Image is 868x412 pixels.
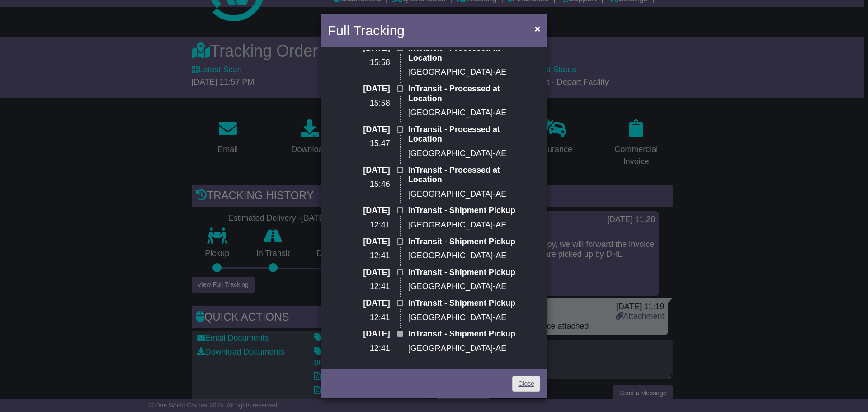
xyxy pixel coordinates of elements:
[348,298,390,308] p: [DATE]
[348,84,390,94] p: [DATE]
[408,237,520,247] p: InTransit - Shipment Pickup
[408,298,520,308] p: InTransit - Shipment Pickup
[408,125,520,144] p: InTransit - Processed at Location
[408,251,520,261] p: [GEOGRAPHIC_DATA]-AE
[408,313,520,323] p: [GEOGRAPHIC_DATA]-AE
[348,99,390,109] p: 15:58
[348,220,390,230] p: 12:41
[348,313,390,323] p: 12:41
[408,220,520,230] p: [GEOGRAPHIC_DATA]-AE
[348,251,390,261] p: 12:41
[348,125,390,135] p: [DATE]
[408,84,520,104] p: InTransit - Processed at Location
[408,166,520,185] p: InTransit - Processed at Location
[348,268,390,278] p: [DATE]
[348,237,390,247] p: [DATE]
[348,180,390,189] p: 15:46
[530,19,545,38] button: Close
[348,329,390,339] p: [DATE]
[408,282,520,292] p: [GEOGRAPHIC_DATA]-AE
[348,166,390,175] p: [DATE]
[348,139,390,149] p: 15:47
[348,58,390,68] p: 15:58
[328,20,405,41] h4: Full Tracking
[348,344,390,354] p: 12:41
[408,189,520,199] p: [GEOGRAPHIC_DATA]-AE
[408,67,520,77] p: [GEOGRAPHIC_DATA]-AE
[408,329,520,339] p: InTransit - Shipment Pickup
[408,268,520,278] p: InTransit - Shipment Pickup
[408,149,520,159] p: [GEOGRAPHIC_DATA]-AE
[512,376,540,392] a: Close
[408,344,520,354] p: [GEOGRAPHIC_DATA]-AE
[408,43,520,63] p: InTransit - Processed at Location
[535,24,540,34] span: ×
[348,282,390,292] p: 12:41
[408,206,520,216] p: InTransit - Shipment Pickup
[408,108,520,118] p: [GEOGRAPHIC_DATA]-AE
[348,206,390,216] p: [DATE]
